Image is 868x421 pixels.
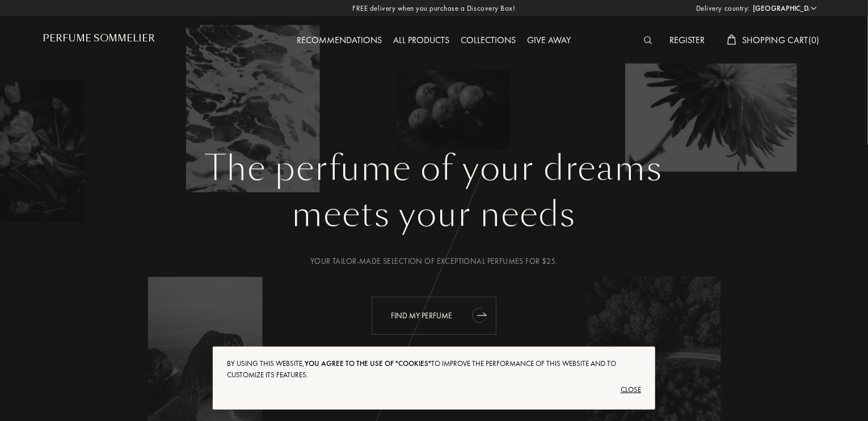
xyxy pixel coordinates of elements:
a: Recommendations [292,34,388,46]
div: animation [469,304,491,326]
img: search_icn_white.svg [644,36,652,44]
font: you agree to the use of "cookies" [305,359,431,368]
a: Register [664,34,710,46]
font: Close [621,385,641,394]
font: Give away [528,34,571,46]
a: Collections [456,34,522,46]
a: Find my perfumeanimation [363,297,505,335]
font: Shopping cart [742,34,808,46]
font: ( [808,34,811,46]
font: 0 [811,34,816,46]
font: FREE delivery when you purchase a Discovery Box! [353,3,516,13]
font: ) [817,34,820,46]
a: Perfume Sommelier [43,33,155,48]
font: Perfume Sommelier [43,32,155,45]
font: Collections [461,34,516,46]
font: Your tailor-made selection of exceptional perfumes for $25. [310,256,558,266]
font: Register [669,34,705,46]
font: Find my perfume [391,310,452,321]
font: meets your needs [292,191,576,238]
a: All products [388,34,456,46]
font: Delivery country: [696,3,750,13]
font: Recommendations [297,34,382,46]
font: All products [394,34,450,46]
a: Give away [522,34,577,46]
img: cart_white.svg [727,35,736,45]
font: The perfume of your dreams [205,145,663,192]
font: By using this website, [227,359,305,368]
